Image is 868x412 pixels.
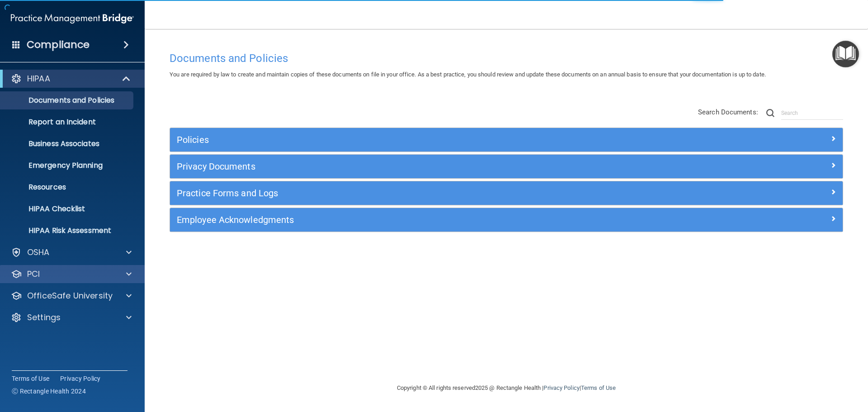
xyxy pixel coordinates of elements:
h5: Privacy Documents [177,161,668,171]
img: PMB logo [11,9,134,28]
h5: Practice Forms and Logs [177,188,668,198]
a: Privacy Policy [60,374,101,383]
img: ic-search.3b580494.png [766,109,774,117]
a: Privacy Documents [177,159,836,174]
a: PCI [11,269,132,279]
p: PCI [27,269,40,279]
a: Employee Acknowledgments [177,213,836,227]
p: Documents and Policies [6,96,129,105]
input: Search [781,106,843,120]
a: Settings [11,312,132,323]
span: Search Documents: [698,108,758,116]
p: Resources [6,183,129,192]
a: HIPAA [11,73,131,84]
a: Terms of Use [581,384,616,391]
h4: Documents and Policies [170,52,843,64]
h5: Policies [177,135,668,145]
div: Copyright © All rights reserved 2025 @ Rectangle Health | | [341,374,671,403]
span: Ⓒ Rectangle Health 2024 [12,387,86,396]
span: You are required by law to create and maintain copies of these documents on file in your office. ... [170,71,766,78]
a: OSHA [11,247,132,258]
h4: Compliance [27,38,90,51]
h5: Employee Acknowledgments [177,215,668,225]
p: HIPAA Risk Assessment [6,226,129,235]
p: HIPAA [27,73,50,84]
p: HIPAA Checklist [6,204,129,213]
button: Open Resource Center [832,41,859,67]
p: Business Associates [6,139,129,148]
p: Settings [27,312,61,323]
p: Report an Incident [6,118,129,127]
a: Privacy Policy [543,384,579,391]
p: OSHA [27,247,50,258]
p: Emergency Planning [6,161,129,170]
a: Policies [177,133,836,147]
a: Practice Forms and Logs [177,186,836,200]
a: Terms of Use [12,374,49,383]
p: OfficeSafe University [27,290,113,301]
a: OfficeSafe University [11,290,132,301]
